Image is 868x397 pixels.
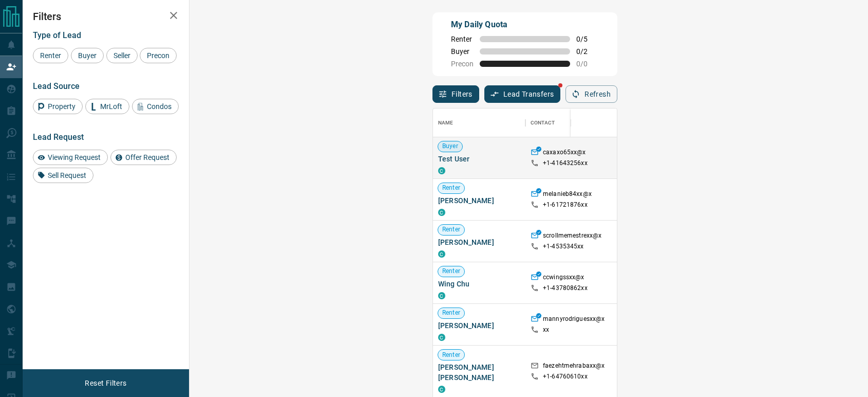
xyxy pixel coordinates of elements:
div: Contact [525,109,608,137]
span: 0 / 5 [576,35,599,43]
p: caxaxo65xx@x [543,148,586,159]
div: condos.ca [438,386,445,393]
div: condos.ca [438,209,445,216]
span: Type of Lead [33,30,81,40]
div: Renter [33,48,68,63]
p: melanieb84xx@x [543,190,592,201]
button: Refresh [565,85,617,103]
div: Name [438,109,454,137]
span: MrLoft [97,102,126,111]
span: Property [44,102,79,111]
div: condos.ca [438,292,445,299]
span: Renter [36,51,65,60]
button: Lead Transfers [484,85,561,103]
span: Condos [143,102,175,111]
span: [PERSON_NAME] [PERSON_NAME] [438,362,520,383]
p: scrollmemestrexx@x [543,231,601,242]
p: mannyrodriguesxx@x [543,315,605,326]
span: Lead Source [33,81,80,91]
div: condos.ca [438,250,445,258]
p: +1- 4535345xx [543,242,584,251]
span: Renter [438,309,464,317]
span: [PERSON_NAME] [438,320,520,331]
div: Property [33,99,83,114]
span: Buyer [451,47,474,56]
div: Buyer [71,48,104,63]
div: Seller [106,48,138,63]
span: Precon [451,60,474,68]
p: +1- 41643256xx [543,159,588,168]
div: Precon [140,48,177,63]
span: 0 / 2 [576,47,599,56]
span: Viewing Request [44,153,104,161]
p: +1- 61721876xx [543,201,588,209]
button: Reset Filters [78,374,133,392]
span: Renter [438,184,464,192]
div: Condos [132,99,179,114]
span: Renter [451,35,474,43]
div: Sell Request [33,168,93,183]
div: condos.ca [438,167,445,174]
span: Lead Request [33,132,84,142]
span: Renter [438,351,464,359]
span: Sell Request [44,171,90,179]
span: Buyer [74,51,100,60]
p: My Daily Quota [451,19,599,31]
div: Contact [531,109,555,137]
p: ccwingssxx@x [543,273,584,284]
span: Wing Chu [438,279,520,289]
p: xx [543,326,549,334]
span: Offer Request [122,153,173,161]
button: Filters [432,85,479,103]
span: Buyer [438,142,462,151]
span: Precon [143,51,173,60]
span: 0 / 0 [576,60,599,68]
span: Test User [438,154,520,164]
span: Seller [110,51,134,60]
span: [PERSON_NAME] [438,195,520,206]
span: Renter [438,267,464,276]
div: MrLoft [85,99,129,114]
p: +1- 64760610xx [543,372,588,381]
p: +1- 43780862xx [543,284,588,293]
div: Offer Request [110,150,177,165]
p: faezehtmehrabaxx@x [543,362,605,372]
span: Renter [438,225,464,234]
div: Viewing Request [33,150,108,165]
div: condos.ca [438,334,445,341]
h2: Filters [33,10,179,23]
span: [PERSON_NAME] [438,237,520,247]
div: Name [433,109,525,137]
